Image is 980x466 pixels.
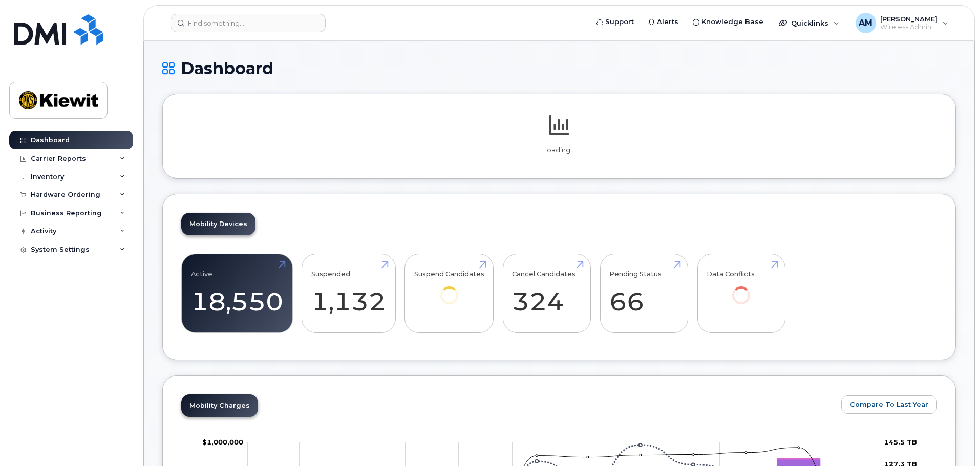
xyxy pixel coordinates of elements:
[181,146,937,155] p: Loading...
[884,438,917,446] tspan: 145.5 TB
[414,260,484,319] a: Suspend Candidates
[162,59,956,77] h1: Dashboard
[181,394,258,417] a: Mobility Charges
[707,260,776,319] a: Data Conflicts
[181,213,255,235] a: Mobility Devices
[850,400,928,409] span: Compare To Last Year
[202,438,243,446] g: $0
[609,260,678,327] a: Pending Status 66
[841,395,937,414] button: Compare To Last Year
[311,260,386,327] a: Suspended 1,132
[202,438,243,446] tspan: $1,000,000
[512,260,581,327] a: Cancel Candidates 324
[191,260,283,327] a: Active 18,550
